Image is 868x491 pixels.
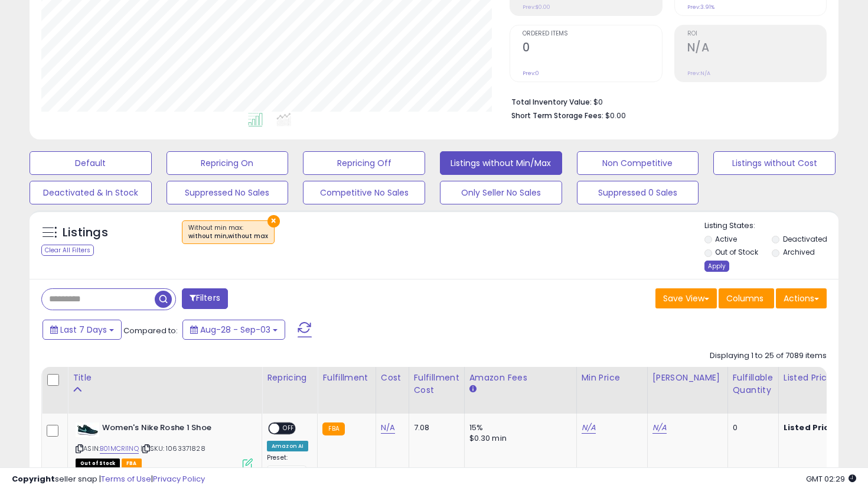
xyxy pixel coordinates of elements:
[687,4,714,11] small: Prev: 3.91%
[279,424,298,434] span: OFF
[12,473,55,485] strong: Copyright
[784,422,837,433] b: Listed Price:
[101,473,151,485] a: Terms of Use
[73,372,257,384] div: Title
[523,31,661,37] span: Ordered Items
[582,422,596,434] a: N/A
[652,372,723,384] div: [PERSON_NAME]
[200,324,270,336] span: Aug-28 - Sep-03
[303,151,425,175] button: Repricing Off
[100,444,139,454] a: B01MCRI1NQ
[141,444,205,453] span: | SKU: 1063371828
[469,384,477,395] small: Amazon Fees.
[715,234,737,244] label: Active
[726,292,763,304] span: Columns
[511,97,592,107] b: Total Inventory Value:
[652,422,667,434] a: N/A
[60,324,107,336] span: Last 7 Days
[76,422,99,437] img: 31vJ3TPk-2L._SL40_.jpg
[806,473,856,485] span: 2025-09-11 02:29 GMT
[30,181,152,204] button: Deactivated & In Stock
[123,325,178,336] span: Compared to:
[267,441,308,451] div: Amazon AI
[122,459,142,469] span: FBA
[76,422,253,467] div: ASIN:
[577,151,699,175] button: Non Competitive
[719,288,774,308] button: Columns
[687,41,826,57] h2: N/A
[414,422,455,433] div: 7.08
[12,474,205,485] div: seller snap | |
[733,372,774,396] div: Fulfillable Quantity
[188,223,268,241] span: Without min max :
[776,288,827,308] button: Actions
[303,181,425,204] button: Competitive No Sales
[523,70,539,77] small: Prev: 0
[182,288,228,309] button: Filters
[655,288,717,308] button: Save View
[704,220,839,232] p: Listing States:
[713,151,836,175] button: Listings without Cost
[523,4,550,11] small: Prev: $0.00
[469,422,567,433] div: 15%
[76,459,120,469] span: All listings that are currently out of stock and unavailable for purchase on Amazon
[182,320,285,340] button: Aug-28 - Sep-03
[511,110,603,121] b: Short Term Storage Fees:
[710,350,827,362] div: Displaying 1 to 25 of 7089 items
[322,372,370,384] div: Fulfillment
[153,473,205,485] a: Privacy Policy
[605,110,626,121] span: $0.00
[440,151,562,175] button: Listings without Min/Max
[414,372,459,396] div: Fulfillment Cost
[167,181,289,204] button: Suppressed No Sales
[322,422,344,435] small: FBA
[41,245,94,256] div: Clear All Filters
[687,31,826,37] span: ROI
[715,247,758,257] label: Out of Stock
[577,181,699,204] button: Suppressed 0 Sales
[440,181,562,204] button: Only Seller No Sales
[43,320,122,340] button: Last 7 Days
[63,225,108,241] h5: Listings
[267,372,312,384] div: Repricing
[687,70,710,77] small: Prev: N/A
[381,372,404,384] div: Cost
[188,232,268,240] div: without min,without max
[102,422,246,437] b: Women's Nike Roshe 1 Shoe
[30,151,152,175] button: Default
[469,433,567,444] div: $0.30 min
[783,247,815,257] label: Archived
[523,41,661,57] h2: 0
[381,422,395,434] a: N/A
[267,454,308,480] div: Preset:
[511,94,818,108] li: $0
[582,372,642,384] div: Min Price
[267,215,280,227] button: ×
[167,151,289,175] button: Repricing On
[783,234,827,244] label: Deactivated
[704,261,729,272] div: Apply
[469,372,572,384] div: Amazon Fees
[733,422,769,433] div: 0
